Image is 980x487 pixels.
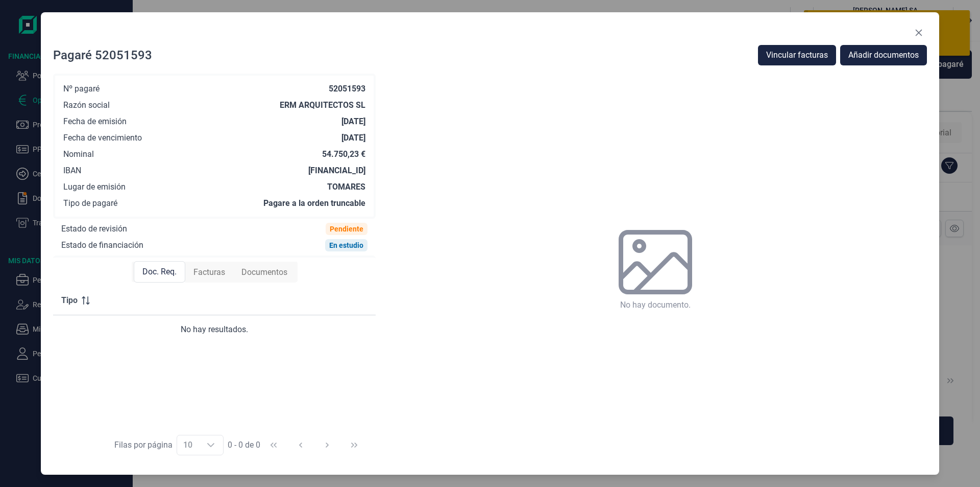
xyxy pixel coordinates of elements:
span: No hay documento. [620,299,691,311]
span: Tipo [61,294,78,307]
div: Nominal [63,149,94,159]
div: [DATE] [341,133,365,143]
div: Estado de revisión [61,224,127,234]
div: No hay resultados. [61,323,367,336]
div: IBAN [63,166,81,176]
div: Documentos [233,262,296,283]
div: Pagaré 52051593 [53,47,152,63]
div: Estado de financiación [61,240,143,250]
div: En estudio [329,241,363,249]
div: Pendiente [330,225,363,233]
div: 54.750,23 € [322,149,365,159]
span: Vincular facturas [766,49,828,61]
div: TOMARES [327,182,365,192]
span: Facturas [193,266,225,279]
button: First Page [261,433,286,457]
div: [FINANCIAL_ID] [308,166,365,176]
div: Pagare a la orden truncable [263,198,365,208]
div: 52051593 [329,84,365,94]
div: [DATE] [341,117,365,127]
div: Choose [199,435,223,455]
div: Razón social [63,100,110,110]
button: Añadir documentos [840,45,927,65]
div: ERM ARQUITECTOS SL [280,100,365,110]
div: Tipo de pagaré [63,198,117,208]
div: Facturas [185,262,233,283]
button: Close [911,25,927,41]
button: Next Page [315,433,339,457]
button: Vincular facturas [758,45,836,65]
span: Añadir documentos [848,49,919,61]
div: Filas por página [114,439,173,451]
span: Doc. Req. [142,266,177,278]
div: Nº pagaré [63,84,100,94]
span: 0 - 0 de 0 [228,441,260,449]
div: Lugar de emisión [63,182,126,192]
button: Previous Page [288,433,313,457]
button: Last Page [342,433,366,457]
div: Fecha de vencimiento [63,133,142,143]
div: Fecha de emisión [63,117,127,127]
div: Doc. Req. [134,261,185,283]
span: Documentos [241,266,287,279]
